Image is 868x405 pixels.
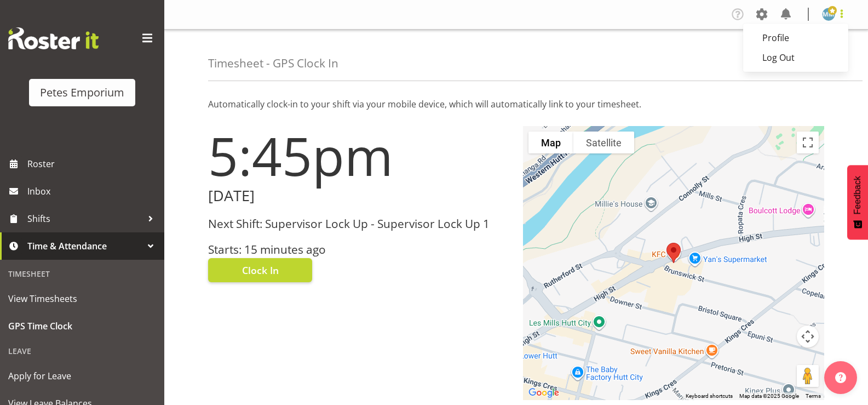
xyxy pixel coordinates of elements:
a: View Timesheets [3,285,162,312]
button: Feedback - Show survey [847,165,868,239]
span: Apply for Leave [8,368,156,384]
h3: Starts: 15 minutes ago [208,243,510,256]
div: Petes Emporium [40,84,124,101]
span: View Timesheets [8,290,156,307]
span: Roster [27,156,159,172]
img: mandy-mosley3858.jpg [822,8,835,21]
button: Show satellite imagery [573,132,634,153]
button: Drag Pegman onto the map to open Street View [797,365,819,387]
span: Inbox [27,183,159,199]
span: Clock In [242,263,279,277]
span: GPS Time Clock [8,318,156,334]
span: Map data ©2025 Google [739,393,799,399]
a: GPS Time Clock [3,312,162,340]
h1: 5:45pm [208,126,510,185]
a: Apply for Leave [3,362,162,390]
a: Terms (opens in new tab) [806,393,821,399]
img: Google [526,386,562,400]
h3: Next Shift: Supervisor Lock Up - Supervisor Lock Up 1 [208,218,510,230]
a: Log Out [743,48,848,67]
button: Map camera controls [797,326,819,347]
a: Profile [743,28,848,48]
a: Open this area in Google Maps (opens a new window) [526,386,562,400]
h4: Timesheet - GPS Clock In [208,57,338,70]
h2: [DATE] [208,187,510,204]
img: Rosterit website logo [8,27,99,49]
button: Toggle fullscreen view [797,132,819,153]
div: Leave [3,340,162,362]
div: Timesheet [3,263,162,285]
span: Shifts [27,210,142,227]
button: Clock In [208,258,312,282]
span: Feedback [853,176,863,214]
img: help-xxl-2.png [835,372,846,383]
button: Show street map [528,132,573,153]
p: Automatically clock-in to your shift via your mobile device, which will automatically link to you... [208,98,824,111]
span: Time & Attendance [27,238,142,254]
button: Keyboard shortcuts [686,392,733,400]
